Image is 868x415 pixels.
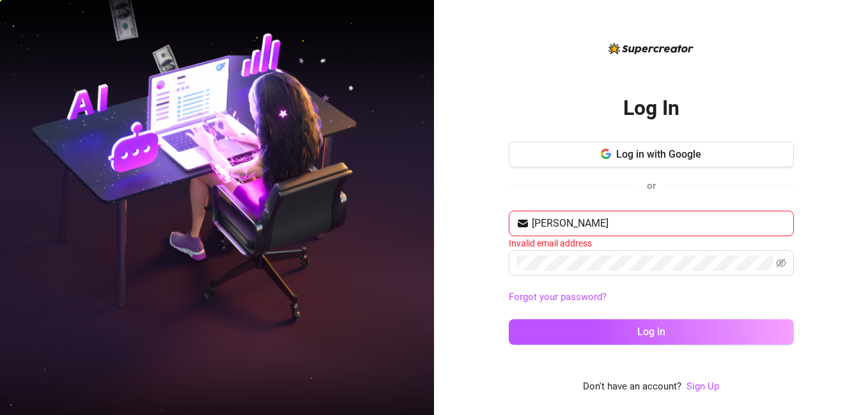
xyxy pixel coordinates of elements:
img: logo-BBDzfeDw.svg [608,43,694,54]
span: or [647,180,656,192]
a: Sign Up [686,379,719,395]
span: Log in with Google [616,148,701,160]
button: Log in [509,319,794,345]
div: Invalid email address [509,236,794,250]
a: Sign Up [686,381,719,392]
input: Your email [532,216,786,231]
span: eye-invisible [776,258,786,268]
span: Don't have an account? [583,379,681,395]
a: Forgot your password? [509,290,794,305]
h2: Log In [623,95,679,121]
span: Log in [637,326,665,338]
a: Forgot your password? [509,291,607,303]
button: Log in with Google [509,142,794,167]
